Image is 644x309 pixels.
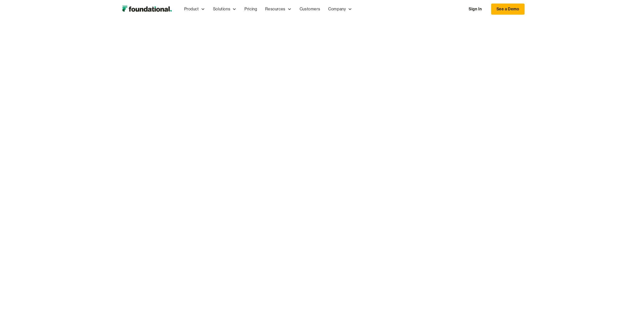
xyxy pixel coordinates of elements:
a: See a Demo [491,4,525,15]
a: Pricing [240,1,261,17]
a: Customers [296,1,324,17]
div: Resources [261,1,295,17]
div: Solutions [209,1,240,17]
div: Product [180,1,209,17]
div: Product [184,6,199,12]
div: Solutions [213,6,230,12]
a: home [120,4,174,14]
div: Company [324,1,356,17]
a: Sign In [464,4,487,14]
img: Foundational Logo [120,4,174,14]
div: Resources [265,6,285,12]
div: Company [328,6,346,12]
